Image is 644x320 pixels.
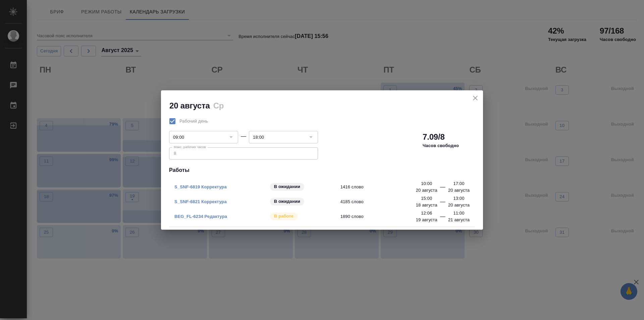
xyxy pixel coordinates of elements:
div: — [440,183,445,194]
div: — [440,213,445,223]
p: В работе [274,213,293,220]
p: 15:00 [421,195,432,202]
p: 21 августа [448,217,470,223]
p: 12:06 [421,210,432,217]
p: 20 августа [416,187,437,194]
button: close [470,93,480,103]
a: BEG_FL-6234 Редактура [174,214,227,219]
h2: 7.09/8 [423,132,445,142]
p: 11:00 [453,210,464,217]
span: 1890 слово [340,213,435,220]
a: S_SNF-6821 Корректура [174,199,227,204]
p: 10:00 [421,180,432,187]
h2: 20 августа [169,101,210,110]
p: 17:00 [453,180,464,187]
p: В ожидании [274,183,301,190]
h4: Работы [169,166,475,174]
p: 20 августа [448,187,470,194]
h2: Ср [213,101,224,110]
p: 18 августа [416,202,437,209]
p: 20 августа [448,202,470,209]
span: 4185 слово [340,198,435,205]
p: 19 августа [416,217,437,223]
p: 13:00 [453,195,464,202]
a: S_SNF-6819 Корректура [174,184,227,189]
div: — [241,132,246,140]
span: Рабочий день [179,118,208,125]
div: — [440,198,445,209]
p: В ожидании [274,198,301,205]
p: Часов свободно [423,142,459,149]
span: 1416 слово [340,184,435,190]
